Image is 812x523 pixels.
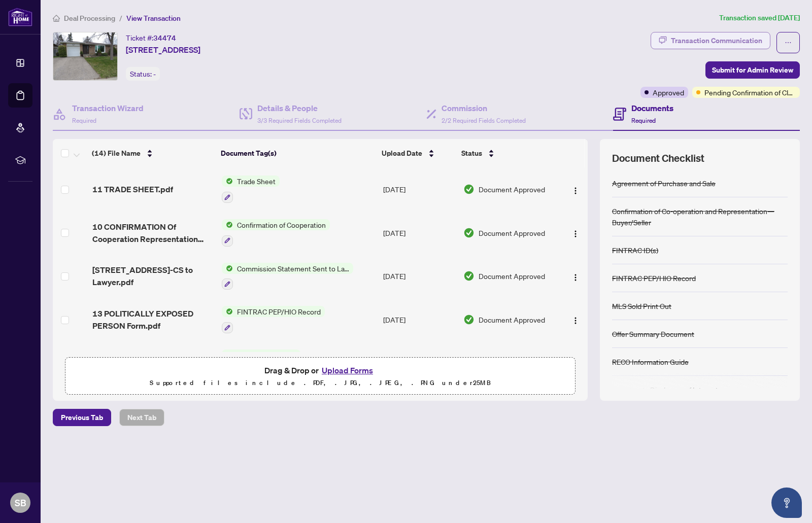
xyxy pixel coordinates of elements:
span: 10 CONFIRMATION Of Cooperation Representation Initials Needed.pdf [92,221,214,245]
td: [DATE] [379,341,459,385]
img: Logo [571,317,580,325]
span: Document Approved [479,314,545,325]
div: Agreement of Purchase and Sale [612,178,716,189]
img: Status Icon [222,176,233,187]
button: Logo [567,225,584,241]
img: Status Icon [222,219,233,230]
img: Document Status [463,184,475,195]
button: Logo [567,181,584,197]
div: MLS Sold Print Out [612,300,671,311]
button: Previous Tab [53,409,111,426]
img: Status Icon [222,263,233,274]
div: FINTRAC ID(s) [612,245,658,256]
span: MLS Sold Print Out [233,350,300,361]
span: home [53,15,60,22]
button: Upload Forms [319,364,376,377]
span: Pending Confirmation of Closing [704,87,796,98]
span: Deal Processing [64,14,115,23]
th: Document Tag(s) [217,139,378,167]
img: Logo [571,187,580,195]
span: Status [461,148,482,159]
button: Logo [567,268,584,284]
span: Required [72,117,96,124]
span: 34474 [153,33,176,43]
img: logo [8,8,32,26]
span: Drag & Drop or [264,364,376,377]
img: Document Status [463,270,475,282]
span: [STREET_ADDRESS] [126,44,200,56]
button: Transaction Communication [651,32,770,49]
img: Document Status [463,314,475,325]
button: Status IconCommission Statement Sent to Lawyer [222,263,353,290]
li: / [119,12,122,24]
span: Document Approved [479,184,545,195]
span: Confirmation of Cooperation [233,219,330,230]
span: Required [631,117,656,124]
div: Ticket #: [126,32,176,44]
span: - [153,69,156,79]
h4: Details & People [257,102,342,114]
img: Document Status [463,227,475,238]
div: Status: [126,67,160,81]
button: Open asap [771,487,802,518]
span: SB [15,496,26,510]
p: Supported files include .PDF, .JPG, .JPEG, .PNG under 25 MB [72,377,569,389]
td: [DATE] [379,255,459,298]
img: Status Icon [222,350,233,361]
th: Upload Date [378,139,457,167]
div: Confirmation of Co-operation and Representation—Buyer/Seller [612,205,788,228]
article: Transaction saved [DATE] [719,12,800,24]
span: Document Checklist [612,151,704,165]
span: ellipsis [785,39,792,46]
span: 3/3 Required Fields Completed [257,117,342,124]
span: 2/2 Required Fields Completed [442,117,526,124]
span: Document Approved [479,270,545,282]
div: RECO Information Guide [612,356,689,367]
span: FINTRAC PEP/HIO Record [233,306,325,317]
button: Status IconTrade Sheet [222,176,280,203]
span: Approved [653,87,684,98]
td: [DATE] [379,167,459,211]
td: [DATE] [379,211,459,255]
div: FINTRAC PEP/HIO Record [612,272,696,284]
span: View Transaction [126,14,181,23]
button: Next Tab [119,409,164,426]
img: Logo [571,273,580,282]
th: Status [457,139,557,167]
span: 13 POLITICALLY EXPOSED PERSON Form.pdf [92,307,214,332]
span: Submit for Admin Review [712,62,793,78]
span: Previous Tab [61,409,103,426]
th: (14) File Name [88,139,217,167]
span: Upload Date [382,148,422,159]
img: IMG-W12088083_1.jpg [53,32,117,80]
div: Offer Summary Document [612,328,694,339]
button: Status IconConfirmation of Cooperation [222,219,330,247]
h4: Documents [631,102,673,114]
button: Status IconFINTRAC PEP/HIO Record [222,306,325,333]
button: Status IconMLS Sold Print Out [222,350,300,377]
div: Transaction Communication [671,32,762,49]
span: Document Approved [479,227,545,238]
td: [DATE] [379,298,459,341]
span: Drag & Drop orUpload FormsSupported files include .PDF, .JPG, .JPEG, .PNG under25MB [65,358,575,395]
span: Commission Statement Sent to Lawyer [233,263,353,274]
span: (14) File Name [92,148,141,159]
button: Submit for Admin Review [705,61,800,79]
span: [STREET_ADDRESS]-CS to Lawyer.pdf [92,264,214,288]
img: Status Icon [222,306,233,317]
img: Logo [571,230,580,238]
h4: Transaction Wizard [72,102,144,114]
button: Logo [567,311,584,328]
h4: Commission [442,102,526,114]
span: 11 TRADE SHEET.pdf [92,183,173,195]
span: Trade Sheet [233,176,280,187]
